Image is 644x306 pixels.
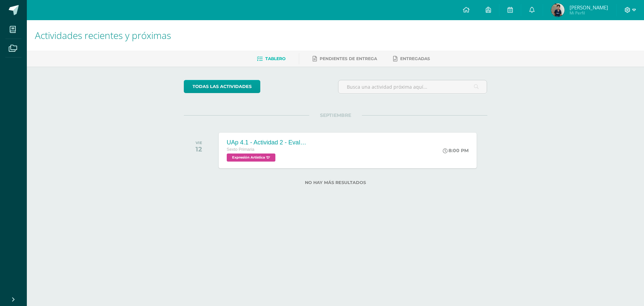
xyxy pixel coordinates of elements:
[443,147,469,154] div: 8:00 PM
[227,154,275,162] span: Expresión Artística 'D'
[320,56,377,61] span: Pendientes de entrega
[393,53,430,64] a: Entregadas
[227,139,307,146] div: UAp 4.1 - Actividad 2 - Evaluación de práctica instrumental melodía "Adeste Fideles"/[PERSON_NAME]
[265,56,285,61] span: Tablero
[184,180,487,185] label: No hay más resultados
[35,29,171,42] span: Actividades recientes y próximas
[227,147,255,152] span: Sexto Primaria
[196,145,202,153] div: 12
[570,10,608,16] span: Mi Perfil
[184,80,260,93] a: todas las Actividades
[551,3,565,17] img: 1535c0312ae203c30d44d59aa01203f9.png
[400,56,430,61] span: Entregadas
[338,80,487,93] input: Busca una actividad próxima aquí...
[313,53,377,64] a: Pendientes de entrega
[570,4,608,11] span: [PERSON_NAME]
[257,53,285,64] a: Tablero
[196,140,202,145] div: VIE
[309,112,362,118] span: SEPTIEMBRE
